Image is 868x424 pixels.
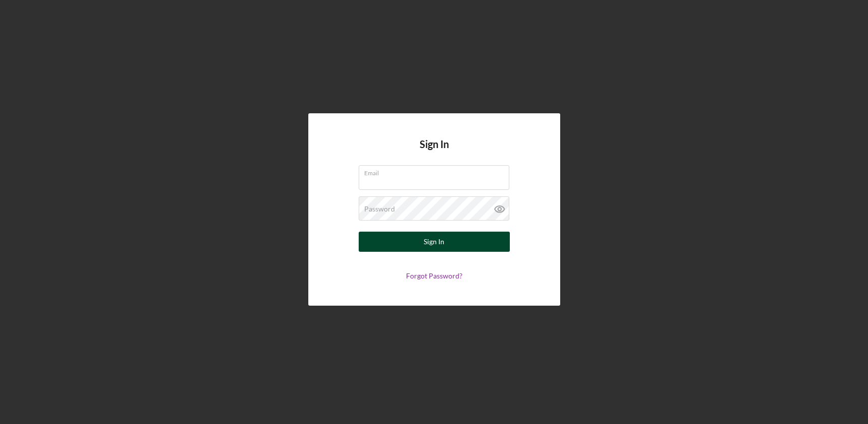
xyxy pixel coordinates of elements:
[359,232,510,252] button: Sign In
[364,166,509,177] label: Email
[406,271,462,280] a: Forgot Password?
[364,205,395,213] label: Password
[420,138,449,165] h4: Sign In
[424,232,444,252] div: Sign In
